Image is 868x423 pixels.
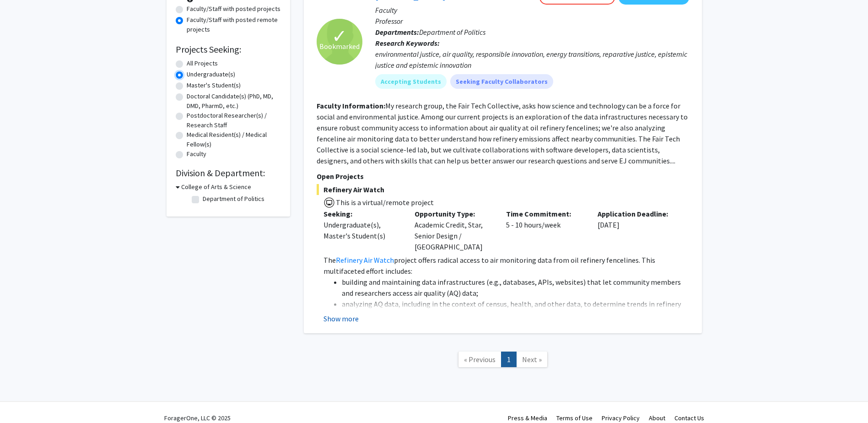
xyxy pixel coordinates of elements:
label: Faculty/Staff with posted projects [187,4,280,14]
span: « Previous [464,355,496,364]
b: Faculty Information: [317,101,385,110]
div: 5 - 10 hours/week [499,208,591,252]
span: Next » [522,355,542,364]
span: Bookmarked [319,41,360,52]
li: building and maintaining data infrastructures (e.g., databases, APIs, websites) that let communit... [342,277,689,298]
p: Time Commitment: [506,208,584,219]
mat-chip: Accepting Students [375,74,447,89]
div: Undergraduate(s), Master's Student(s) [323,219,401,241]
p: Open Projects [317,171,689,182]
span: ✓ [332,32,347,41]
b: Research Keywords: [375,38,440,48]
label: Faculty/Staff with posted remote projects [187,15,281,34]
li: analyzing AQ data, including in the context of census, health, and other data, to determine trend... [342,298,689,320]
label: Postdoctoral Researcher(s) / Research Staff [187,111,281,130]
div: Academic Credit, Star, Senior Design / [GEOGRAPHIC_DATA] [408,208,499,252]
a: Previous Page [458,352,501,368]
label: Faculty [187,149,206,159]
a: 1 [501,352,517,368]
label: Undergraduate(s) [187,70,235,79]
b: Departments: [375,27,419,37]
h2: Projects Seeking: [176,44,281,55]
span: Department of Politics [419,27,485,37]
p: Faculty [375,5,689,16]
a: Privacy Policy [602,414,640,422]
iframe: Chat [7,382,39,416]
button: Show more [323,313,359,324]
div: [DATE] [591,208,682,252]
fg-read-more: My research group, the Fair Tech Collective, asks how science and technology can be a force for s... [317,101,688,165]
nav: Page navigation [304,342,702,380]
span: This is a virtual/remote project [335,198,434,207]
a: Next Page [516,352,548,368]
a: Refinery Air Watch [336,255,394,265]
span: Refinery Air Watch [317,184,689,195]
p: Opportunity Type: [415,208,492,219]
label: Department of Politics [203,194,264,204]
a: Press & Media [508,414,547,422]
label: Medical Resident(s) / Medical Fellow(s) [187,130,281,149]
a: About [649,414,665,422]
label: Doctoral Candidate(s) (PhD, MD, DMD, PharmD, etc.) [187,92,281,111]
p: Professor [375,16,689,27]
mat-chip: Seeking Faculty Collaborators [450,74,553,89]
label: All Projects [187,59,218,68]
a: Contact Us [674,414,704,422]
p: Application Deadline: [598,208,675,219]
h2: Division & Department: [176,168,281,179]
div: environmental justice, air quality, responsible innovation, energy transitions, reparative justic... [375,49,689,70]
p: Seeking: [323,208,401,219]
a: Terms of Use [556,414,593,422]
p: The project offers radical access to air monitoring data from oil refinery fencelines. This multi... [323,255,689,277]
h3: College of Arts & Science [181,182,251,192]
label: Master's Student(s) [187,81,241,90]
